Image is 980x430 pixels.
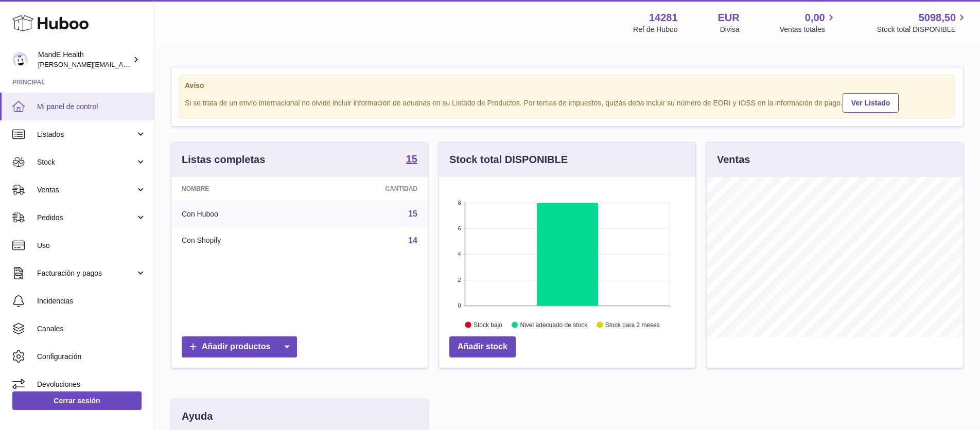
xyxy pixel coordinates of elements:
[843,93,899,113] a: Ver Listado
[37,268,135,278] span: Facturación y pagos
[37,352,146,362] span: Configuración
[182,336,297,357] a: Añadir productos
[458,200,461,206] text: 8
[12,52,28,67] img: luis.mendieta@mandehealth.com
[449,153,568,167] h3: Stock total DISPONIBLE
[37,380,146,389] span: Devoluciones
[877,11,968,34] a: 5098,50 Stock total DISPONIBLE
[38,60,261,68] span: [PERSON_NAME][EMAIL_ADDRESS][PERSON_NAME][DOMAIN_NAME]
[458,302,461,309] text: 0
[458,251,461,257] text: 4
[37,213,135,223] span: Pedidos
[37,157,135,167] span: Stock
[37,241,146,250] span: Uso
[720,25,740,34] div: Divisa
[171,227,307,254] td: Con Shopify
[37,102,146,112] span: Mi panel de control
[37,296,146,306] span: Incidencias
[38,50,131,69] div: MandE Health
[717,153,750,167] h3: Ventas
[406,154,417,164] strong: 15
[37,130,135,139] span: Listados
[37,324,146,334] span: Canales
[520,321,588,329] text: Nivel adecuado de stock
[474,321,502,329] text: Stock bajo
[406,154,417,166] a: 15
[780,25,837,34] span: Ventas totales
[877,25,968,34] span: Stock total DISPONIBLE
[12,391,142,410] a: Cerrar sesión
[171,201,307,227] td: Con Huboo
[449,336,516,357] a: Añadir stock
[919,11,956,25] span: 5098,50
[307,177,428,201] th: Cantidad
[633,25,677,34] div: Ref de Huboo
[649,11,678,25] strong: 14281
[718,11,740,25] strong: EUR
[185,92,950,113] div: Si se trata de un envío internacional no olvide incluir información de aduanas en su Listado de P...
[458,225,461,231] text: 6
[805,11,825,25] span: 0,00
[780,11,837,34] a: 0,00 Ventas totales
[408,209,417,218] a: 15
[182,153,265,167] h3: Listas completas
[185,81,950,91] strong: Aviso
[182,409,213,423] h3: Ayuda
[37,185,135,195] span: Ventas
[408,236,417,245] a: 14
[458,277,461,283] text: 2
[605,321,660,329] text: Stock para 2 meses
[171,177,307,201] th: Nombre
